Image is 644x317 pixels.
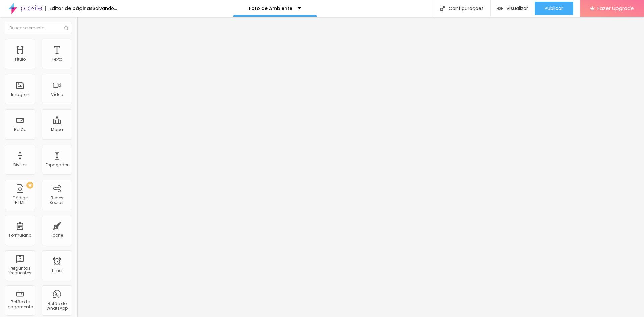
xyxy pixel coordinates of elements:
[597,5,634,11] span: Fazer Upgrade
[249,6,292,11] p: Foto de Ambiente
[44,196,70,205] div: Redes Sociais
[93,6,117,11] div: Salvando...
[11,92,29,97] div: Imagem
[440,6,445,11] img: Icone
[46,163,68,167] div: Espaçador
[7,266,33,276] div: Perguntas frequentes
[77,17,644,317] iframe: Editor
[51,92,63,97] div: Vídeo
[51,233,63,238] div: Ícone
[44,301,70,311] div: Botão do WhatsApp
[64,26,68,30] img: Icone
[506,6,528,11] span: Visualizar
[535,2,573,15] button: Publicar
[545,6,563,11] span: Publicar
[497,6,503,11] img: view-1.svg
[14,127,26,132] div: Botão
[9,233,31,238] div: Formulário
[491,2,535,15] button: Visualizar
[7,196,33,205] div: Código HTML
[7,300,33,309] div: Botão de pagamento
[13,163,27,167] div: Divisor
[52,57,62,62] div: Texto
[51,127,63,132] div: Mapa
[14,57,26,62] div: Título
[5,22,72,34] input: Buscar elemento
[45,6,93,11] div: Editor de páginas
[51,268,63,273] div: Timer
